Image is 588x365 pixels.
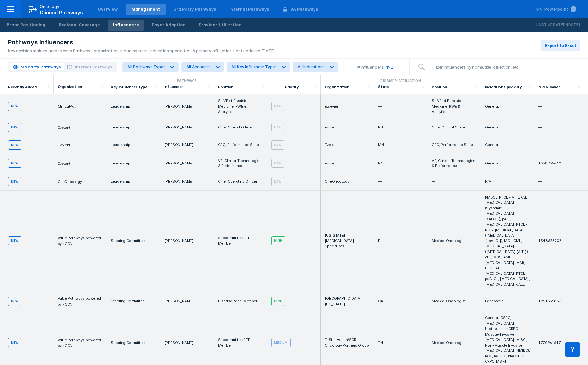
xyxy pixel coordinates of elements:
[565,342,580,357] div: Contact Support
[107,191,160,292] td: Steering Committee
[168,4,222,15] a: 3rd Party Pathways
[58,296,101,307] span: Value Pathways powered by NCCN
[9,63,64,70] button: 3rd Party Pathways
[534,94,588,119] td: —
[481,94,535,119] td: General
[231,64,277,69] div: All Key Influencer Types
[75,64,112,70] span: Internal Pathways
[214,154,268,173] td: VP, Clinical Technologies & Performance
[481,154,535,173] td: General
[58,142,70,147] a: Evolent
[160,94,214,119] td: [PERSON_NAME]
[534,136,588,154] td: —
[64,63,116,70] button: Internal Pathways
[534,154,588,173] td: 1558755660
[58,125,70,129] a: Evolent
[8,338,21,347] div: new
[218,85,233,89] div: Position
[374,154,428,173] td: NC
[58,179,82,184] a: OneOncology
[214,291,268,311] td: Disease Panel Member
[374,173,428,191] td: —
[545,43,576,49] span: Export to Excel
[271,140,284,150] div: Low
[428,136,481,154] td: CFO, Performance Suite
[321,119,374,136] td: Evolent
[40,10,83,15] span: Clinical Pathways
[481,173,535,191] td: N/A
[107,173,160,191] td: Leadership
[8,102,21,111] div: new
[107,94,160,119] td: Leadership
[229,6,269,12] div: Internal Pathways
[127,64,165,69] div: All Pathways Types
[59,22,100,28] div: Regional Coverage
[8,159,21,168] div: new
[58,179,82,184] span: OneOncology
[325,85,349,89] div: Organization
[8,38,73,46] span: Pathways Influencers
[98,6,118,12] div: Overview
[113,22,139,28] div: Influencers
[58,236,101,246] a: Value Pathways powered by NCCN
[56,78,318,83] div: Pathways
[160,154,214,173] td: [PERSON_NAME]
[58,296,101,306] a: Value Pathways powered by NCCN
[111,85,147,89] div: Key Influencer Type
[214,136,268,154] td: CFO, Performance Suite
[126,4,166,15] a: Management
[186,64,211,69] div: All Accounts
[214,191,268,292] td: Subcommittee PTF Member
[174,6,216,12] div: 3rd Party Pathways
[7,22,45,28] div: Brand Positioning
[271,236,285,245] div: High
[58,161,70,165] a: Evolent
[567,22,580,28] p: [DATE]
[193,20,247,31] a: Provider Utilization
[481,119,535,136] td: General
[321,191,374,292] td: [US_STATE] [MEDICAL_DATA] Specialists
[534,291,588,311] td: 1851355853
[485,85,522,89] div: Indication Specialty
[428,119,481,136] td: Chief Clinical Officer
[285,85,299,89] div: Priority
[160,291,214,311] td: [PERSON_NAME]
[374,291,428,311] td: CA
[160,173,214,191] td: [PERSON_NAME]
[298,64,325,69] div: All Indications
[53,20,105,31] a: Regional Coverage
[214,119,268,136] td: Chief Clinical Officer
[374,191,428,292] td: FL
[108,20,144,31] a: Influencers
[271,123,284,132] div: Low
[160,119,214,136] td: [PERSON_NAME]
[147,20,191,31] a: Payer Adoption
[8,297,21,306] div: new
[323,78,478,83] div: Primary Affiliation
[432,85,447,89] div: Position
[384,64,396,70] span: 491
[214,94,268,119] td: Sr. VP of Precision Medicine, RWE & Analytics
[290,6,318,12] div: VA Pathways
[8,85,36,89] div: Recently Added
[8,140,21,150] div: new
[321,173,374,191] td: OneOncology
[357,64,384,70] div: # Influencers:
[428,94,481,119] td: Sr. VP of Precision Medicine, RWE & Analytics
[428,291,481,311] td: Medical Oncologist
[107,119,160,136] td: Leadership
[534,119,588,136] td: —
[481,191,535,292] td: PMBCL, PTCL - AITL, CLL, [MEDICAL_DATA] (Systemic [MEDICAL_DATA] [sALCL]), pALL, [MEDICAL_DATA], ...
[321,136,374,154] td: Evolent
[378,84,420,89] div: State
[214,173,268,191] td: Chief Operating Officer
[107,291,160,311] td: Steering Committee
[374,94,428,119] td: —
[58,104,78,109] span: ClinicalPath
[271,177,284,186] div: Low
[131,6,160,12] div: Management
[428,173,481,191] td: —
[58,337,101,348] a: Value Pathways powered by NCCN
